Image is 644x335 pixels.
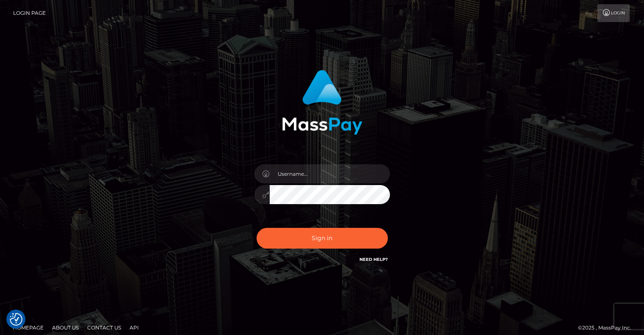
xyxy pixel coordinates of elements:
img: Revisit consent button [10,313,22,326]
div: © 2025 , MassPay Inc. [578,323,638,332]
a: Need Help? [359,257,388,262]
a: API [126,321,142,334]
a: About Us [49,321,82,334]
button: Consent Preferences [10,313,22,326]
img: MassPay Login [282,70,362,135]
button: Sign in [257,228,388,249]
a: Homepage [9,321,47,334]
a: Login [597,4,630,22]
input: Username... [270,164,390,183]
a: Contact Us [84,321,124,334]
a: Login Page [13,4,46,22]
